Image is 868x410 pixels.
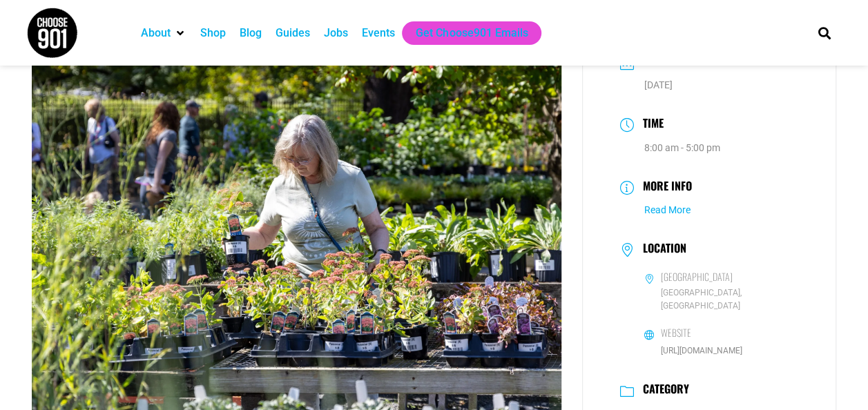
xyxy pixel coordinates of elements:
a: Jobs [324,25,348,41]
h3: Time [636,115,664,135]
h3: More Info [636,177,692,197]
span: [DATE] [644,79,673,90]
span: [GEOGRAPHIC_DATA], [GEOGRAPHIC_DATA] [644,286,799,313]
h6: [GEOGRAPHIC_DATA] [661,271,733,283]
a: Read More [644,204,691,215]
a: Events [362,25,395,41]
nav: Main nav [134,21,794,45]
h3: Location [636,242,686,258]
h3: Category [636,382,689,399]
a: About [141,25,171,41]
div: Search [813,21,836,44]
div: About [134,21,193,45]
a: Shop [200,25,226,41]
abbr: 8:00 am - 5:00 pm [644,142,720,153]
a: [URL][DOMAIN_NAME] [661,346,742,355]
h6: Website [661,326,691,339]
a: Blog [240,25,262,41]
a: Get Choose901 Emails [416,25,528,41]
a: Guides [276,25,310,41]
